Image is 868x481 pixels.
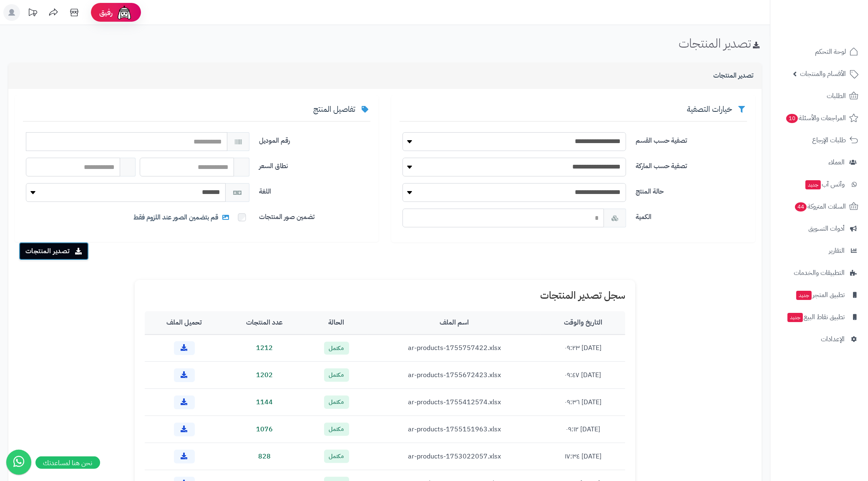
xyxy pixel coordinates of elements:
[775,307,863,327] a: تطبيق نقاط البيعجديد
[775,42,863,62] a: لوحة التحكم
[313,103,355,115] span: تفاصيل المنتج
[775,329,863,349] a: الإعدادات
[133,213,231,222] span: قم بتضمين الصور عند اللزوم فقط
[775,152,863,172] a: العملاء
[256,132,374,146] label: رقم الموديل
[541,416,625,443] td: [DATE] ٠٩:١٢
[367,362,541,389] td: ar-products-1755672423.xlsx
[775,263,863,283] a: التطبيقات والخدمات
[324,368,349,382] span: مكتمل
[541,311,625,335] th: التاريخ والوقت
[775,130,863,150] a: طلبات الإرجاع
[805,179,845,190] span: وآتس آب
[256,209,374,222] label: تضمين صور المنتجات
[116,4,133,21] img: ai-face.png
[775,108,863,128] a: المراجعات والأسئلة10
[794,267,845,279] span: التطبيقات والخدمات
[785,112,846,124] span: المراجعات والأسئلة
[775,196,863,217] a: السلات المتروكة44
[324,450,349,463] span: مكتمل
[775,241,863,261] a: التقارير
[795,202,807,212] span: 44
[713,72,753,80] h3: تصدير المنتجات
[827,90,846,102] span: الطلبات
[324,342,349,355] span: مكتمل
[808,223,845,234] span: أدوات التسويق
[795,289,845,301] span: تطبيق المتجر
[821,333,845,345] span: الإعدادات
[786,114,798,123] span: 10
[256,183,374,196] label: اللغة
[224,416,305,443] td: 1076
[679,36,762,50] h1: تصدير المنتجات
[796,291,812,300] span: جديد
[775,86,863,106] a: الطلبات
[367,311,541,335] th: اسم الملف
[794,201,846,212] span: السلات المتروكة
[812,134,846,146] span: طلبات الإرجاع
[775,285,863,305] a: تطبيق المتجرجديد
[324,423,349,436] span: مكتمل
[224,443,305,470] td: 828
[238,214,246,222] input: قم بتضمين الصور عند اللزوم فقط
[224,335,305,362] td: 1212
[632,209,750,222] label: الكمية
[145,311,224,335] th: تحميل الملف
[224,311,305,335] th: عدد المنتجات
[367,335,541,362] td: ar-products-1755757422.xlsx
[800,68,846,80] span: الأقسام والمنتجات
[367,416,541,443] td: ar-products-1755151963.xlsx
[787,313,803,322] span: جديد
[256,158,374,171] label: نطاق السعر
[775,219,863,239] a: أدوات التسويق
[632,158,750,171] label: تصفية حسب الماركة
[787,311,845,323] span: تطبيق نقاط البيع
[829,245,845,257] span: التقارير
[687,103,732,115] span: خيارات التصفية
[367,443,541,470] td: ar-products-1753022057.xlsx
[541,389,625,416] td: [DATE] ٠٩:٣٦
[305,311,368,335] th: الحالة
[541,443,625,470] td: [DATE] ١٧:٣٤
[632,183,750,196] label: حالة المنتج
[541,335,625,362] td: [DATE] ٠٩:٢٣
[224,362,305,389] td: 1202
[19,242,89,260] button: تصدير المنتجات
[775,174,863,194] a: وآتس آبجديد
[805,180,821,189] span: جديد
[541,362,625,389] td: [DATE] ٠٩:٤٧
[815,46,846,58] span: لوحة التحكم
[324,395,349,409] span: مكتمل
[22,4,43,23] a: تحديثات المنصة
[367,389,541,416] td: ar-products-1755412574.xlsx
[99,8,113,18] span: رفيق
[632,132,750,146] label: تصفية حسب القسم
[145,290,625,301] h1: سجل تصدير المنتجات
[828,156,845,168] span: العملاء
[224,389,305,416] td: 1144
